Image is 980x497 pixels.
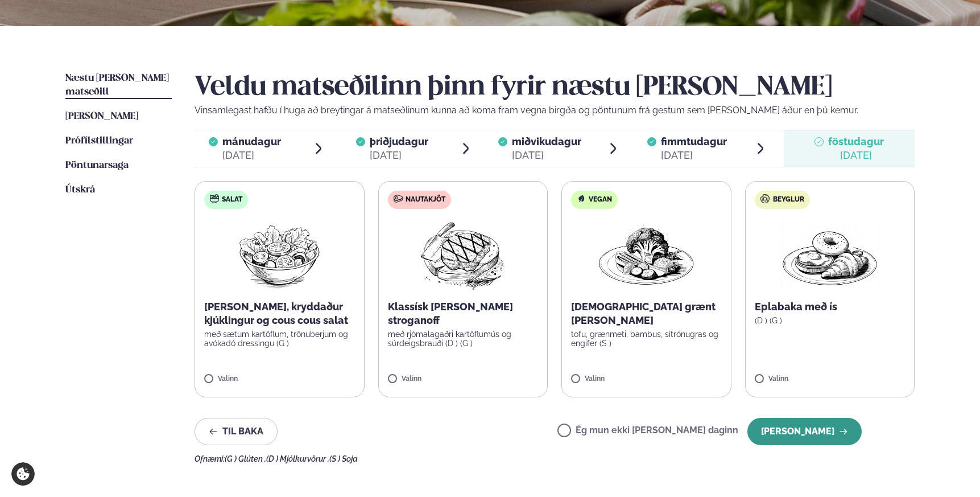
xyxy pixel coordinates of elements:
[388,330,539,348] p: með rjómalagaðri kartöflumús og súrdeigsbrauði (D ) (G )
[65,110,138,124] a: [PERSON_NAME]
[577,194,586,203] img: Vegan.svg
[589,195,612,204] span: Vegan
[65,136,133,146] span: Prófílstillingar
[222,149,281,162] div: [DATE]
[406,195,445,204] span: Nautakjöt
[755,300,905,314] p: Eplabaka með ís
[65,112,138,121] span: [PERSON_NAME]
[195,104,915,117] p: Vinsamlegast hafðu í huga að breytingar á matseðlinum kunna að koma fram vegna birgða og pöntunum...
[11,462,35,486] a: Cookie settings
[512,149,581,162] div: [DATE]
[747,418,862,445] button: [PERSON_NAME]
[661,149,727,162] div: [DATE]
[571,330,722,348] p: tofu, grænmeti, bambus, sítrónugras og engifer (S )
[229,218,330,291] img: Salad.png
[65,159,129,172] a: Pöntunarsaga
[65,161,129,170] span: Pöntunarsaga
[571,300,722,327] p: [DEMOGRAPHIC_DATA] grænt [PERSON_NAME]
[412,218,513,291] img: Beef-Meat.png
[773,195,804,204] span: Beyglur
[596,218,696,291] img: Vegan.png
[204,300,355,327] p: [PERSON_NAME], kryddaður kjúklingur og cous cous salat
[204,330,355,348] p: með sætum kartöflum, trönuberjum og avókadó dressingu (G )
[661,135,727,147] span: fimmtudagur
[225,454,266,463] span: (G ) Glúten ,
[195,72,915,104] h2: Veldu matseðilinn þinn fyrir næstu [PERSON_NAME]
[195,418,278,445] button: Til baka
[65,72,172,99] a: Næstu [PERSON_NAME] matseðill
[370,135,428,147] span: þriðjudagur
[388,300,539,327] p: Klassísk [PERSON_NAME] stroganoff
[755,316,905,325] p: (D ) (G )
[65,183,95,197] a: Útskrá
[210,194,219,203] img: salad.svg
[195,454,915,463] div: Ofnæmi:
[394,194,403,203] img: beef.svg
[65,185,95,195] span: Útskrá
[828,135,884,147] span: föstudagur
[65,134,133,148] a: Prófílstillingar
[329,454,358,463] span: (S ) Soja
[222,135,281,147] span: mánudagur
[828,149,884,162] div: [DATE]
[65,73,169,97] span: Næstu [PERSON_NAME] matseðill
[222,195,242,204] span: Salat
[760,194,770,203] img: bagle-new-16px.svg
[266,454,329,463] span: (D ) Mjólkurvörur ,
[780,218,880,291] img: Croissant.png
[512,135,581,147] span: miðvikudagur
[370,149,428,162] div: [DATE]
